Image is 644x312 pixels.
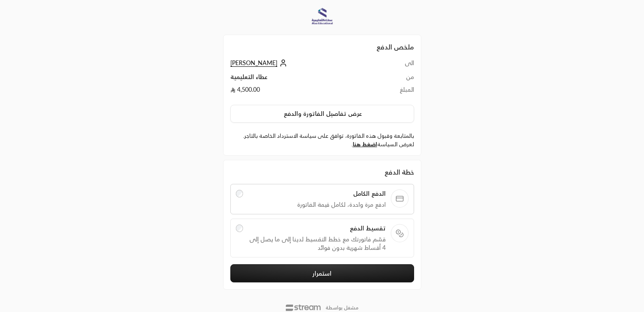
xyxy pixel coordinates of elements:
td: عطاء التعليمية [230,73,378,85]
td: من [378,73,414,85]
span: تقسيط الدفع [248,224,385,233]
span: قسّم فاتورتك مع خطط التقسيط لدينا إلى ما يصل إلى 4 أقساط شهرية بدون فوائد [248,235,385,252]
a: اضغط هنا [353,141,377,148]
span: ادفع مرة واحدة، لكامل قيمة الفاتورة [248,200,385,209]
input: الدفع الكاملادفع مرة واحدة، لكامل قيمة الفاتورة [236,190,243,197]
h2: ملخص الدفع [230,42,414,52]
td: المبلغ [378,85,414,98]
button: استمرار [230,264,414,282]
img: Company Logo [311,5,334,28]
div: خطة الدفع [230,167,414,177]
button: عرض تفاصيل الفاتورة والدفع [230,105,414,123]
a: [PERSON_NAME] [230,59,289,66]
span: [PERSON_NAME] [230,59,277,67]
td: الى [378,59,414,73]
label: بالمتابعة وقبول هذه الفاتورة، توافق على سياسة الاسترداد الخاصة بالتاجر. لعرض السياسة . [230,132,414,148]
input: تقسيط الدفعقسّم فاتورتك مع خطط التقسيط لدينا إلى ما يصل إلى 4 أقساط شهرية بدون فوائد [236,224,243,232]
td: 4,500.00 [230,85,378,98]
span: الدفع الكامل [248,189,385,198]
p: مشغل بواسطة [326,304,359,311]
